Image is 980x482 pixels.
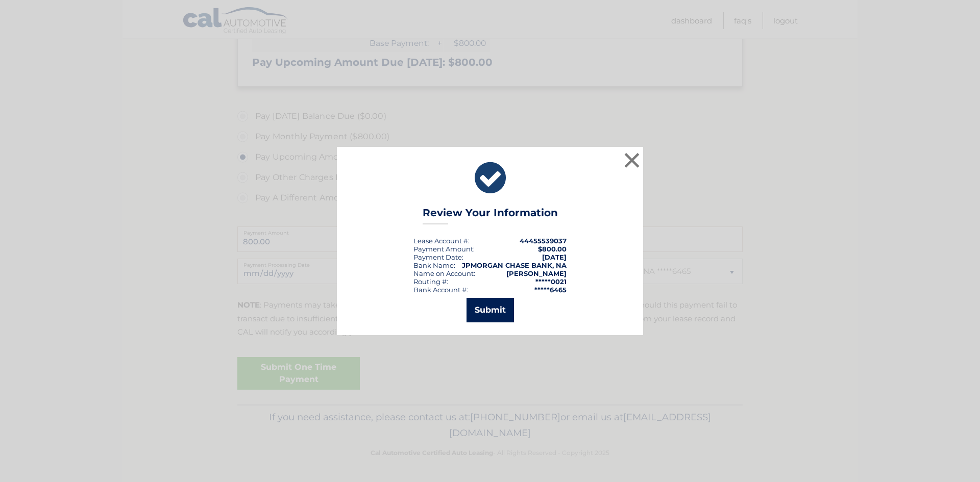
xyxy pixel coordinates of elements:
div: Bank Name: [413,261,455,269]
div: Lease Account #: [413,237,470,245]
strong: 44455539037 [520,237,567,245]
span: [DATE] [542,253,567,261]
span: Payment Date [413,253,462,261]
div: : [413,253,463,261]
div: Routing #: [413,277,448,286]
strong: [PERSON_NAME] [506,269,567,277]
span: $800.00 [538,245,567,253]
div: Payment Amount: [413,245,475,253]
div: Bank Account #: [413,286,468,294]
h3: Review Your Information [423,207,558,224]
strong: JPMORGAN CHASE BANK, NA [462,261,567,269]
div: Name on Account: [413,269,475,277]
button: Submit [467,298,514,322]
button: × [622,150,642,170]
